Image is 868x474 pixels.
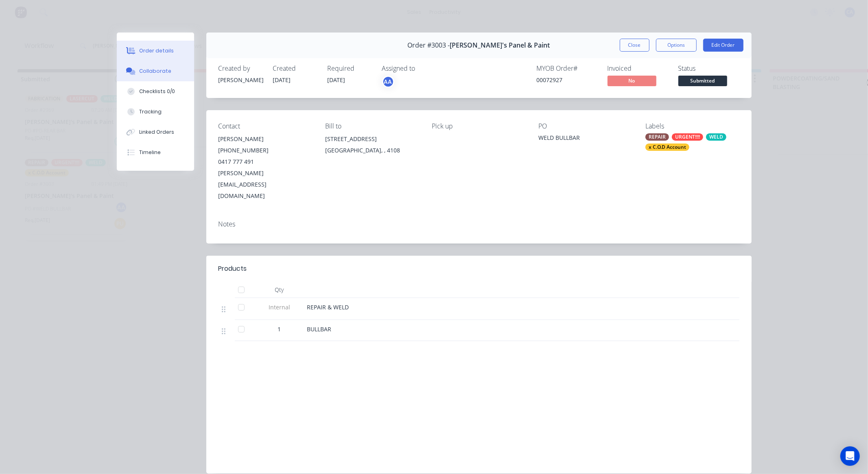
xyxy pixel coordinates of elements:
div: Assigned to [382,65,464,72]
div: Linked Orders [139,128,174,136]
button: Timeline [117,142,194,163]
div: URGENT!!!! [672,133,703,141]
div: [GEOGRAPHIC_DATA], , 4108 [325,145,419,156]
div: [PERSON_NAME] [219,76,263,84]
div: Checklists 0/0 [139,88,175,95]
div: Notes [219,220,739,228]
div: x C.O.D Account [645,144,689,151]
div: [PERSON_NAME] [219,133,312,145]
div: 0417 777 491 [219,156,312,167]
div: Status [678,65,739,72]
div: 00072927 [537,76,598,84]
button: Order details [117,41,194,61]
div: Timeline [139,149,161,156]
button: Options [656,39,697,52]
div: Bill to [325,122,419,130]
div: Labels [645,122,739,130]
button: Submitted [678,76,727,88]
div: [PHONE_NUMBER] [219,145,312,156]
div: REPAIR [645,133,669,141]
span: BULLBAR [307,325,332,333]
div: Required [328,65,372,72]
div: [STREET_ADDRESS][GEOGRAPHIC_DATA], , 4108 [325,133,419,159]
div: Collaborate [139,67,171,75]
span: 1 [278,325,281,333]
button: AA [382,76,394,88]
div: Created [273,65,318,72]
span: Order #3003 - [408,41,450,49]
button: Collaborate [117,61,194,81]
div: Order details [139,47,174,54]
div: MYOB Order # [537,65,598,72]
button: Linked Orders [117,122,194,142]
span: Internal [258,303,301,311]
button: Edit Order [703,39,743,52]
div: PO [539,122,632,130]
div: Invoiced [608,65,669,72]
div: Created by [219,65,263,72]
div: [PERSON_NAME][EMAIL_ADDRESS][DOMAIN_NAME] [219,167,312,202]
div: WELD BULLBAR [539,133,632,145]
div: Tracking [139,108,162,115]
div: Products [219,264,247,274]
div: Pick up [432,122,525,130]
button: Close [620,39,649,52]
div: Open Intercom Messenger [840,446,860,466]
span: Submitted [678,76,727,86]
button: Checklists 0/0 [117,81,194,102]
div: Contact [219,122,312,130]
button: Tracking [117,102,194,122]
div: [PERSON_NAME][PHONE_NUMBER]0417 777 491[PERSON_NAME][EMAIL_ADDRESS][DOMAIN_NAME] [219,133,312,202]
span: [DATE] [328,76,345,84]
div: [STREET_ADDRESS] [325,133,419,145]
span: No [608,76,656,86]
span: [DATE] [273,76,291,84]
span: [PERSON_NAME]'s Panel & Paint [450,41,550,49]
span: REPAIR & WELD [307,303,349,311]
div: Qty [255,282,304,298]
div: WELD [706,133,726,141]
